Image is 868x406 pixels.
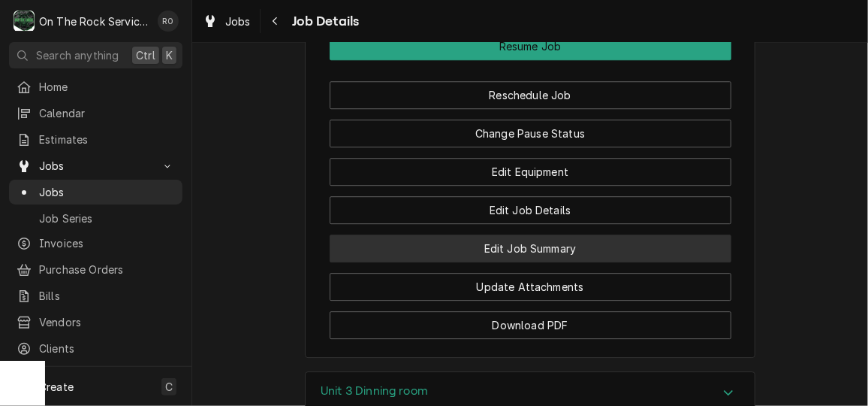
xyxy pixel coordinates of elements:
a: Jobs [9,180,182,205]
a: Bills [9,283,182,308]
div: Button Group [330,32,731,339]
div: Button Group Row [330,109,731,147]
h3: Unit 3 Dinning room [321,384,428,398]
button: Change Pause Status [330,120,731,147]
button: Edit Job Summary [330,235,731,262]
a: Home [9,74,182,99]
span: Ctrl [136,47,155,63]
span: Job Details [288,11,360,32]
button: Edit Job Details [330,196,731,224]
span: Jobs [225,14,251,29]
div: Button Group Row [330,71,731,109]
span: Search anything [36,47,119,63]
div: Button Group Row [330,186,731,224]
a: Estimates [9,127,182,152]
div: Rich Ortega's Avatar [158,11,179,32]
a: Calendar [9,101,182,126]
button: Download PDF [330,311,731,339]
div: Button Group Row [330,147,731,186]
button: Update Attachments [330,273,731,301]
div: Button Group Row [330,301,731,339]
span: Home [39,79,175,95]
a: Job Series [9,206,182,231]
a: Jobs [197,9,257,34]
div: Button Group Row [330,224,731,262]
span: Calendar [39,105,175,121]
span: Estimates [39,132,175,147]
button: Reschedule Job [330,81,731,109]
span: Job Series [39,211,175,226]
a: Vendors [9,310,182,335]
a: Clients [9,336,182,361]
a: Go to Pricebook [9,362,182,387]
div: Button Group Row [330,60,731,71]
a: Invoices [9,231,182,256]
div: RO [158,11,179,32]
span: Bills [39,288,175,304]
div: On The Rock Services's Avatar [14,11,35,32]
div: Button Group Row [330,262,731,301]
span: Create [39,380,74,393]
span: C [165,379,173,395]
a: Go to Jobs [9,153,182,178]
span: Clients [39,341,175,356]
button: Navigate back [264,9,288,33]
a: Purchase Orders [9,257,182,282]
span: Invoices [39,235,175,251]
button: Resume Job [330,32,731,60]
span: Jobs [39,184,175,200]
div: Button Group Row [330,32,731,60]
span: Vendors [39,314,175,330]
span: Purchase Orders [39,262,175,277]
div: O [14,11,35,32]
div: On The Rock Services [39,14,149,29]
span: K [166,47,173,63]
button: Search anythingCtrlK [9,42,182,68]
span: Jobs [39,158,152,174]
button: Edit Equipment [330,158,731,186]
